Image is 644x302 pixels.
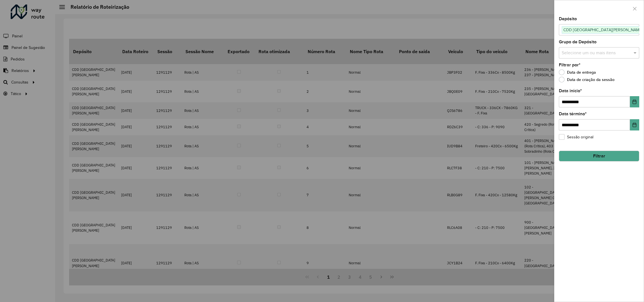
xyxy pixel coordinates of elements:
label: Grupo de Depósito [559,39,597,45]
label: Data término [559,111,587,117]
label: Sessão original [559,134,593,140]
button: Choose Date [630,96,639,107]
button: Choose Date [630,119,639,130]
label: Data de criação da sessão [559,77,614,82]
label: Data início [559,87,582,94]
label: Depósito [559,15,577,22]
label: Filtrar por [559,62,580,68]
label: Data de entrega [559,69,596,75]
button: Filtrar [559,151,639,161]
